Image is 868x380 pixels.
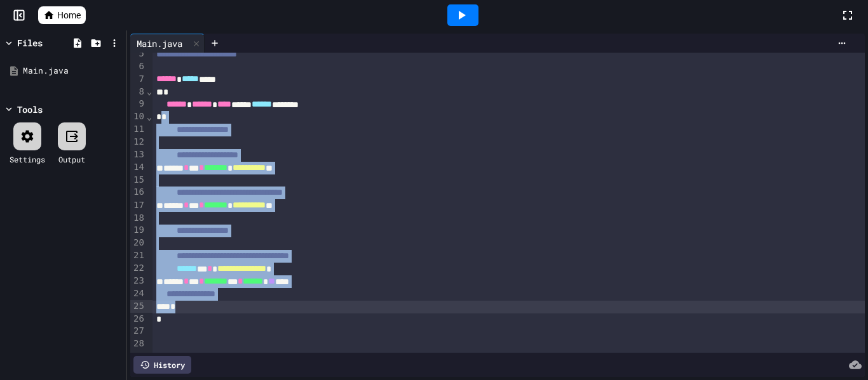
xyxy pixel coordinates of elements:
[58,154,85,165] div: Output
[130,249,146,262] div: 21
[130,161,146,174] div: 14
[57,9,81,22] span: Home
[130,325,146,337] div: 27
[130,262,146,275] div: 22
[130,199,146,212] div: 17
[130,174,146,187] div: 15
[130,37,189,50] div: Main.java
[130,86,146,98] div: 8
[130,186,146,199] div: 16
[130,148,146,161] div: 13
[130,60,146,73] div: 6
[130,300,146,313] div: 25
[130,136,146,148] div: 12
[23,65,122,77] div: Main.java
[146,86,153,96] span: Fold line
[17,36,43,49] div: Files
[130,337,146,350] div: 28
[38,6,86,24] a: Home
[130,123,146,136] div: 11
[130,73,146,86] div: 7
[133,356,191,374] div: History
[130,313,146,325] div: 26
[10,154,45,165] div: Settings
[130,110,146,123] div: 10
[130,212,146,225] div: 18
[130,98,146,110] div: 9
[130,237,146,249] div: 20
[130,224,146,237] div: 19
[130,275,146,287] div: 23
[17,103,43,116] div: Tools
[130,48,146,60] div: 5
[146,112,153,122] span: Fold line
[130,287,146,300] div: 24
[130,34,205,53] div: Main.java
